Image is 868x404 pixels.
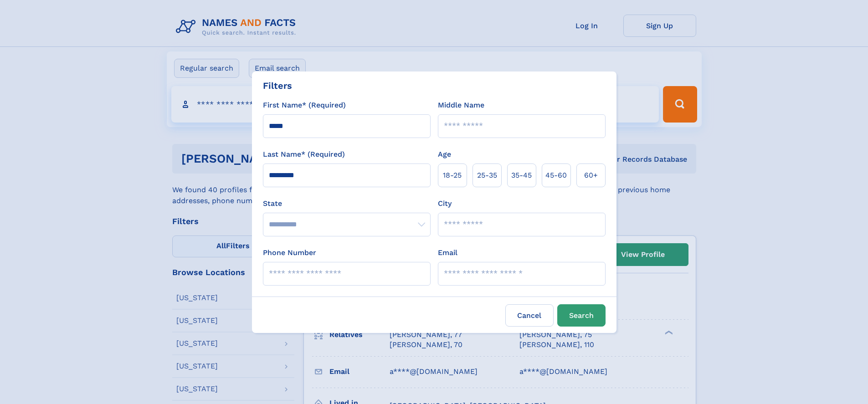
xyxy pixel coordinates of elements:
[438,149,451,160] label: Age
[263,100,346,111] label: First Name* (Required)
[545,170,567,181] span: 45‑60
[443,170,462,181] span: 18‑25
[557,304,606,327] button: Search
[263,79,292,92] div: Filters
[477,170,497,181] span: 25‑35
[438,198,452,209] label: City
[263,247,316,258] label: Phone Number
[263,149,345,160] label: Last Name* (Required)
[438,247,457,258] label: Email
[505,304,554,327] label: Cancel
[438,100,484,111] label: Middle Name
[584,170,598,181] span: 60+
[263,198,431,209] label: State
[511,170,532,181] span: 35‑45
